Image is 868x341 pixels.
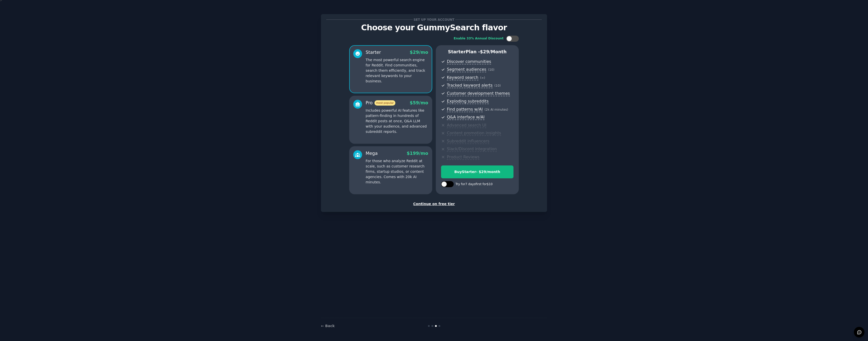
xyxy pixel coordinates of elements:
[494,84,501,87] span: ( 10 )
[447,67,486,72] span: Segment audiences
[366,108,428,134] p: Includes powerful AI features like pattern-finding in hundreds of Reddit posts at once, Q&A LLM w...
[447,83,493,88] span: Tracked keyword alerts
[326,23,542,32] p: Choose your GummySearch flavor
[455,182,493,187] div: Try for 7 days first for $10
[447,75,478,80] span: Keyword search
[484,108,508,111] span: ( 2k AI minutes )
[321,324,335,328] a: ← Back
[326,201,542,207] div: Continue on free tier
[410,50,428,55] span: $ 29 /mo
[413,17,455,22] span: Set up your account
[447,115,484,120] span: Q&A interface w/AI
[441,165,513,178] button: BuyStarter- $29/month
[447,99,489,104] span: Exploding subreddits
[480,49,507,54] span: $ 29 /month
[441,49,513,55] p: Starter Plan -
[366,150,378,157] div: Mega
[447,155,479,160] span: Product Reviews
[447,147,497,152] span: Slack/Discord integration
[366,100,395,106] div: Pro
[447,131,501,136] span: Content promotion insights
[447,107,483,112] span: Find patterns w/AI
[447,59,491,64] span: Discover communities
[366,158,428,185] p: For those who analyze Reddit at scale, such as customer research firms, startup studios, or conte...
[480,76,485,80] span: ( ∞ )
[447,91,510,96] span: Customer development themes
[407,151,428,156] span: $ 199 /mo
[366,49,381,56] div: Starter
[374,100,396,106] span: most popular
[488,68,494,71] span: ( 10 )
[447,123,486,128] span: Advanced search UI
[454,36,504,41] div: Enable 33% Annual Discount
[441,169,513,175] div: Buy Starter - $ 29 /month
[366,57,428,84] p: The most powerful search engine for Reddit. Find communities, search them efficiently, and track ...
[410,100,428,105] span: $ 59 /mo
[447,139,489,144] span: Subreddit influencers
